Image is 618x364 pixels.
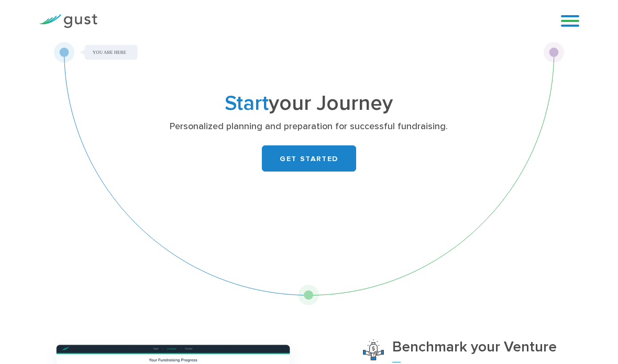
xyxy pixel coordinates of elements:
a: GET STARTED [262,145,356,172]
p: Personalized planning and preparation for successful fundraising. [120,120,498,133]
h3: Benchmark your Venture [392,339,579,363]
img: Benchmark Your Venture [363,339,384,360]
img: Gust Logo [39,14,97,28]
h1: your Journey [120,94,498,113]
span: Start [225,91,269,116]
